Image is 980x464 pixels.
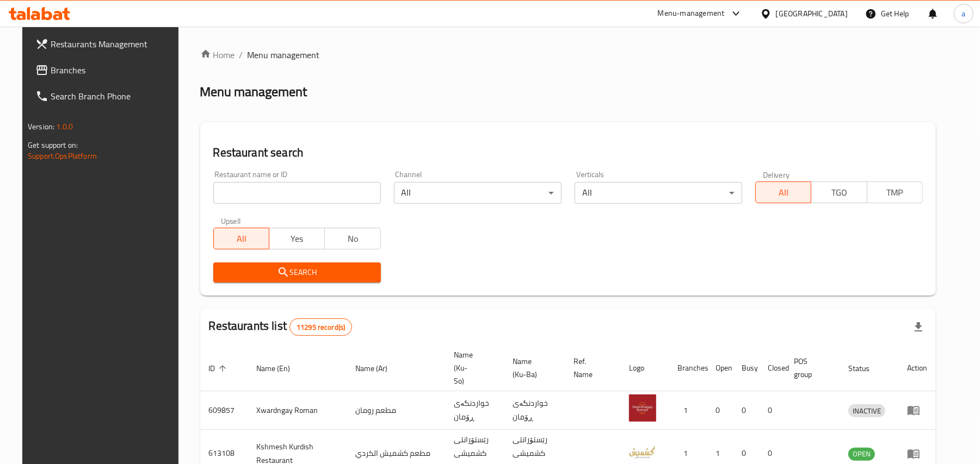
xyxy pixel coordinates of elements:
button: TGO [811,181,867,203]
div: INACTIVE [848,404,885,417]
div: All [575,182,742,204]
td: خواردنگەی ڕۆمان [445,391,504,430]
span: Search [222,266,372,279]
th: Closed [760,345,786,391]
td: 1 [669,391,707,430]
span: Name (Ar) [355,362,402,375]
button: Yes [269,228,325,249]
a: Branches [27,57,186,83]
span: POS group [794,355,827,381]
td: 0 [760,391,786,430]
td: 609857 [200,391,248,430]
td: خواردنگەی ڕۆمان [504,391,565,430]
span: Search Branch Phone [51,90,177,103]
span: All [218,231,265,247]
span: 11295 record(s) [290,322,352,333]
span: ID [209,362,230,375]
span: Restaurants Management [51,37,177,51]
a: Home [200,48,235,61]
span: 1.0.0 [56,120,73,134]
div: Menu-management [658,7,725,20]
span: Name (En) [257,362,305,375]
a: Search Branch Phone [27,83,186,109]
div: Export file [905,314,932,340]
span: Status [848,362,884,375]
h2: Menu management [200,83,307,101]
div: OPEN [848,448,875,461]
span: Branches [51,64,177,77]
span: Get support on: [28,138,78,152]
div: Menu [907,404,927,417]
div: Total records count [289,318,352,336]
span: OPEN [848,448,875,460]
div: All [394,182,562,204]
button: Search [213,262,381,283]
span: Menu management [248,48,320,61]
a: Support.OpsPlatform [28,149,97,163]
th: Busy [734,345,760,391]
th: Branches [669,345,707,391]
td: Xwardngay Roman [248,391,347,430]
th: Open [707,345,734,391]
label: Upsell [221,217,241,224]
nav: breadcrumb [200,48,936,61]
span: No [329,231,376,247]
div: Menu [907,447,927,460]
th: Logo [620,345,669,391]
h2: Restaurant search [213,145,923,161]
img: Xwardngay Roman [629,394,656,422]
span: TMP [872,185,919,200]
button: No [324,228,380,249]
span: Yes [274,231,320,247]
input: Search for restaurant name or ID.. [213,182,381,204]
td: 0 [734,391,760,430]
span: Name (Ku-Ba) [513,355,552,381]
label: Delivery [763,171,790,178]
th: Action [898,345,936,391]
div: [GEOGRAPHIC_DATA] [776,8,848,20]
button: TMP [867,181,923,203]
td: مطعم رومان [347,391,445,430]
span: Ref. Name [574,355,607,381]
td: 0 [707,391,734,430]
button: All [213,228,269,249]
span: a [961,8,965,20]
h2: Restaurants list [209,318,353,336]
a: Restaurants Management [27,31,186,57]
span: INACTIVE [848,405,885,417]
span: Version: [28,120,54,134]
button: All [755,181,811,203]
span: All [760,185,807,200]
span: TGO [816,185,862,200]
li: / [239,48,243,61]
span: Name (Ku-So) [454,348,491,387]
